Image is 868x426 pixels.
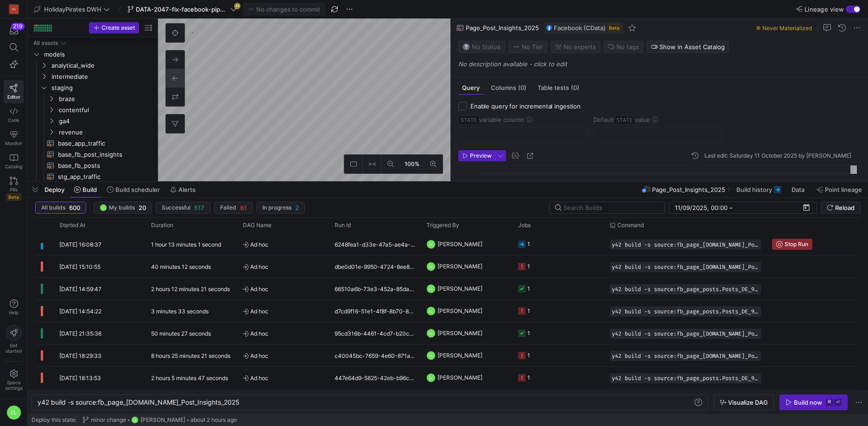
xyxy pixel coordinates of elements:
span: Ad hoc [243,234,323,255]
div: 1 [458,173,469,181]
span: Build history [736,186,772,193]
span: [PERSON_NAME] [140,417,185,423]
div: Press SPACE to select this row. [35,278,857,300]
span: 20 [139,204,146,211]
div: Press SPACE to select this row. [32,138,154,149]
div: Press SPACE to select this row. [32,60,154,71]
span: y42 build -s source:fb_page_posts.Posts_DE_90d [612,308,759,315]
div: Press SPACE to select this row. [35,300,857,322]
span: [DATE] 18:13:53 [59,375,101,381]
div: Press SPACE to select this row. [32,93,154,104]
span: Failed [220,204,236,211]
div: 1 [527,233,530,255]
div: 1 [527,278,530,299]
span: Build [82,186,97,193]
div: Press SPACE to select this row. [35,389,857,411]
span: staging [51,83,152,93]
y42-duration: 40 minutes 12 seconds [151,263,211,270]
input: Search Builds [564,204,657,211]
div: Press SPACE to select this row. [35,233,857,255]
div: 219 [11,23,25,30]
span: y42 build -s source:fb_page_[DOMAIN_NAME]_Post_Insights_2025 [612,264,759,270]
span: Triggered By [426,222,459,229]
span: Stop Run [785,241,808,248]
div: 1 [527,255,530,277]
span: [DATE] 14:59:47 [59,286,101,292]
img: No tier [513,43,520,51]
span: y42 build -s source:fb_page_posts.Posts_DE_90d --retry-attempts 7 --retry-interval 15 [612,375,759,381]
div: CL [100,204,107,211]
button: minor changeCL[PERSON_NAME]about 2 hours ago [80,414,239,426]
span: Duration [151,222,173,229]
div: CL [426,262,436,271]
span: Catalog [5,164,22,169]
span: Never Materialized [762,25,812,32]
a: Code [4,103,24,127]
span: [DATE] 21:35:36 [59,330,101,337]
div: 95cd316b-4461-4cd7-b20c-00666629eb33 [329,322,421,344]
span: Data [792,186,805,193]
span: No Status [463,43,501,51]
span: Visualize DAG [728,399,768,406]
div: Build now [794,399,822,406]
button: Visualize DAG [714,394,774,410]
div: CL [6,405,21,420]
div: Press SPACE to select this row. [32,104,154,115]
span: Facebook (CData) [554,24,606,32]
span: Editor [7,94,20,100]
div: CL [131,416,139,424]
a: Catalog [4,150,24,173]
span: Ad hoc [243,323,323,344]
span: Create asset [101,25,135,31]
span: No tags [616,43,639,51]
button: No statusNo Status [458,41,505,53]
span: Ad hoc [243,367,323,389]
span: [DATE] 16:08:37 [59,241,101,248]
span: Successful [162,204,190,211]
span: (0) [518,85,526,91]
div: 1 [527,344,530,366]
span: Run Id [335,222,351,229]
span: Enable query for incremental ingestion [470,102,581,110]
span: Page_Post_Insights_2025 [652,186,725,193]
a: Monitor [4,127,24,150]
span: DAG Name [243,222,272,229]
span: Beta [608,24,621,32]
button: Point lineage [812,182,866,197]
div: 66510a6b-73e3-452a-85da-fc063aa24d01 [329,278,421,299]
button: Stop Run [772,239,812,250]
button: No tags [604,41,643,53]
span: Lineage view [805,6,844,13]
span: braze [59,94,152,104]
span: [PERSON_NAME] [437,300,482,322]
div: Press SPACE to select this row. [32,149,154,160]
button: Build now⌘⏎ [779,394,848,410]
button: Create asset [89,22,139,33]
y42-duration: 50 minutes 27 seconds [151,330,211,337]
span: -- Only posts created in 2025 [480,173,574,181]
a: Editor [4,80,24,103]
button: 219 [4,22,24,39]
div: Press SPACE to select this row. [32,160,154,171]
y42-duration: 2 hours 12 minutes 21 seconds [151,286,230,292]
span: [PERSON_NAME] [437,322,482,344]
button: In progress2 [256,202,305,214]
button: CL [4,403,24,422]
button: Data [787,182,811,197]
span: In progress [262,204,291,211]
p: No description available - click to edit [458,60,864,68]
span: Code [8,117,19,123]
y42-duration: 3 minutes 33 seconds [151,308,209,315]
span: [DATE] 15:10:55 [59,263,101,270]
div: 1 [527,322,530,344]
div: 1 [527,300,530,322]
span: models [44,49,152,60]
button: Failed81 [214,202,253,214]
div: CL [426,351,436,360]
button: CLMy builds20 [94,202,152,214]
span: Get started [6,343,22,354]
span: base_fb_post_insights​​​​​​​​​​ [58,149,143,160]
div: d7cd9f16-51e1-4f8f-8b70-8a07b01c0ac5 [329,300,421,322]
span: Started At [59,222,85,229]
span: ga4 [59,116,152,127]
